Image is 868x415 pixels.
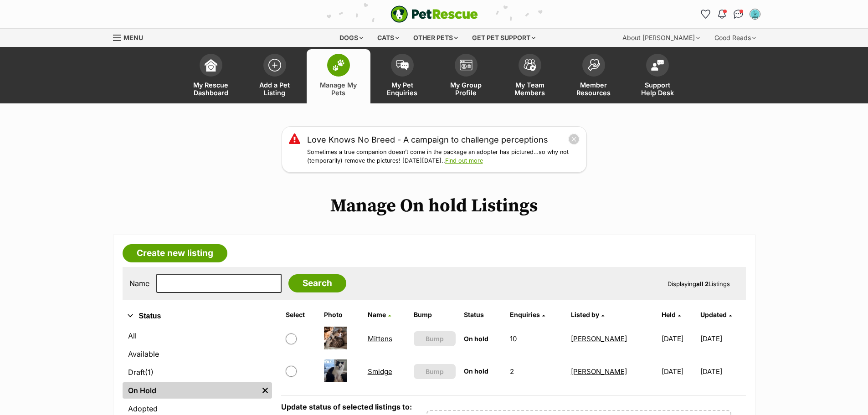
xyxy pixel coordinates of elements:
[243,49,307,103] a: Add a Pet Listing
[368,311,386,318] span: Name
[288,274,346,292] input: Search
[370,49,434,103] a: My Pet Enquiries
[368,311,391,318] a: Name
[333,29,370,47] div: Dogs
[748,7,762,21] button: My account
[307,148,580,165] p: Sometimes a true companion doesn’t come in the package an adopter has pictured…so why not (tempor...
[460,307,505,322] th: Status
[509,81,550,97] span: My Team Members
[718,10,725,19] img: notifications-46538b983faf8c2785f20acdc204bb7945ddae34d4c08c2a6579f10ce5e182be.svg
[750,10,760,19] img: Debbie Sims profile pic
[568,133,580,145] button: close
[662,311,681,318] a: Held
[318,81,359,97] span: Manage My Pets
[282,307,319,322] th: Select
[446,81,487,97] span: My Group Profile
[700,323,745,354] td: [DATE]
[734,10,743,19] img: chat-41dd97257d64d25036548639549fe6c8038ab92f7586957e7f3b1b290dea8141.svg
[307,49,370,103] a: Manage My Pets
[668,280,730,287] span: Displaying Listings
[268,59,281,72] img: add-pet-listing-icon-0afa8454b4691262ce3f59096e99ab1cd57d4a30225e0717b998d2c9b9846f56.svg
[123,34,143,41] span: Menu
[407,29,464,47] div: Other pets
[123,310,272,322] button: Status
[571,334,627,343] a: [PERSON_NAME]
[573,81,614,97] span: Member Resources
[460,60,473,71] img: group-profile-icon-3fa3cf56718a62981997c0bc7e787c4b2cf8bcc04b72c1350f741eb67cf2f40e.svg
[258,382,272,399] a: Remove filter
[426,334,444,343] span: Bump
[715,7,729,21] button: Notifications
[145,367,154,378] span: (1)
[123,244,227,262] a: Create new listing
[123,364,272,380] a: Draft
[658,356,699,387] td: [DATE]
[390,5,478,23] img: logo-e224e6f780fb5917bec1dbf3a21bbac754714ae5b6737aabdf751b685950b380.svg
[662,311,676,318] span: Held
[113,29,149,45] a: Menu
[464,335,488,343] span: On hold
[390,5,478,23] a: PetRescue
[414,364,456,379] button: Bump
[708,29,762,47] div: Good Reads
[506,323,566,354] td: 10
[524,59,536,71] img: team-members-icon-5396bd8760b3fe7c0b43da4ab00e1e3bb1a5d9ba89233759b79545d2d3fc5d0d.svg
[434,49,498,103] a: My Group Profile
[587,59,600,71] img: member-resources-icon-8e73f808a243e03378d46382f2149f9095a855e16c252ad45f914b54edf8863c.svg
[466,29,542,47] div: Get pet support
[571,367,627,376] a: [PERSON_NAME]
[190,81,231,97] span: My Rescue Dashboard
[637,81,678,97] span: Support Help Desk
[626,49,689,103] a: Support Help Desk
[123,346,272,362] a: Available
[179,49,243,103] a: My Rescue Dashboard
[651,60,664,71] img: help-desk-icon-fdf02630f3aa405de69fd3d07c3f3aa587a6932b1a1747fa1d2bba05be0121f9.svg
[510,311,545,318] a: Enquiries
[254,81,295,97] span: Add a Pet Listing
[699,7,713,21] a: Favourites
[129,279,149,287] label: Name
[700,356,745,387] td: [DATE]
[571,311,599,318] span: Listed by
[396,60,409,70] img: pet-enquiries-icon-7e3ad2cf08bfb03b45e93fb7055b45f3efa6380592205ae92323e6603595dc1f.svg
[464,367,488,375] span: On hold
[123,382,258,399] a: On Hold
[510,311,540,318] span: translation missing: en.admin.listings.index.attributes.enquiries
[562,49,626,103] a: Member Resources
[700,311,732,318] a: Updated
[307,133,548,146] a: Love Knows No Breed - A campaign to challenge perceptions
[123,328,272,344] a: All
[696,280,709,287] strong: all 2
[700,311,727,318] span: Updated
[382,81,423,97] span: My Pet Enquiries
[281,402,412,411] label: Update status of selected listings to:
[699,7,762,21] ul: Account quick links
[205,59,217,72] img: dashboard-icon-eb2f2d2d3e046f16d808141f083e7271f6b2e854fb5c12c21221c1fb7104beca.svg
[445,157,483,164] a: Find out more
[320,307,363,322] th: Photo
[571,311,604,318] a: Listed by
[368,334,392,343] a: Mittens
[616,29,706,47] div: About [PERSON_NAME]
[414,331,456,346] button: Bump
[498,49,562,103] a: My Team Members
[658,323,699,354] td: [DATE]
[731,7,746,21] a: Conversations
[368,367,392,376] a: Smidge
[410,307,459,322] th: Bump
[371,29,406,47] div: Cats
[332,59,345,71] img: manage-my-pets-icon-02211641906a0b7f246fdf0571729dbe1e7629f14944591b6c1af311fb30b64b.svg
[426,367,444,376] span: Bump
[506,356,566,387] td: 2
